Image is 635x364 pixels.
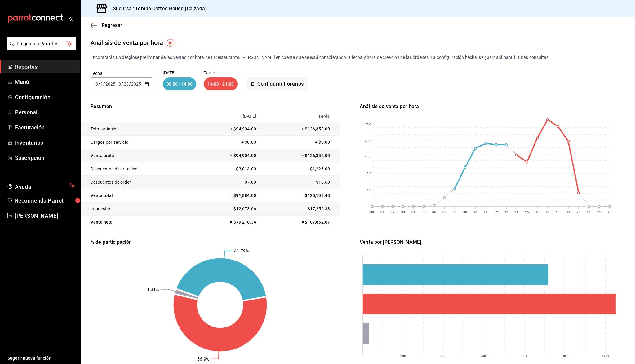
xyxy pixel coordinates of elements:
[197,122,260,136] td: + $94,904.00
[118,81,121,86] input: --
[91,38,163,47] div: Análisis de venta por hora
[367,188,371,192] text: 5K
[163,77,197,90] div: 08:00 - 14:00
[4,45,76,51] a: Pregunta a Parrot AI
[91,71,153,76] label: Fecha
[197,357,209,362] text: 56.9%
[362,354,364,358] text: 0
[81,162,197,176] td: Descuentos de artículos
[365,172,371,175] text: 10K
[260,176,340,189] td: - $18.60
[401,210,405,214] text: 03
[100,81,103,86] input: --
[442,210,446,214] text: 07
[81,122,197,136] td: Total artículos
[473,210,477,214] text: 10
[131,81,141,86] input: ----
[260,136,340,149] td: + $0.00
[15,123,75,132] span: Facturación
[197,136,260,149] td: + $0.00
[260,149,340,162] td: = $126,352.00
[102,22,122,28] span: Regresar
[411,210,415,214] text: 04
[525,210,529,214] text: 15
[197,162,260,176] td: - $3,013.00
[81,103,340,110] p: Resumen
[103,81,105,86] span: /
[556,210,560,214] text: 18
[463,210,467,214] text: 09
[81,202,197,216] td: Impuestos
[566,210,570,214] text: 19
[234,248,249,253] text: 41.79%
[602,354,610,358] text: 120K
[105,81,116,86] input: ----
[197,202,260,216] td: - $12,673.66
[441,354,447,358] text: 40K
[432,210,436,214] text: 06
[365,139,371,143] text: 20K
[260,202,340,216] td: - $17,256.33
[81,176,197,189] td: Descuentos de orden
[494,210,498,214] text: 12
[7,355,75,362] span: Sugerir nueva función
[15,93,75,101] span: Configuración
[121,81,123,86] span: /
[453,210,456,214] text: 08
[15,182,67,190] span: Ayuda
[91,22,122,28] button: Regresar
[81,149,197,162] td: Venta bruta
[204,71,238,75] p: Tarde
[91,239,350,246] div: % de participación
[95,81,98,86] input: --
[260,122,340,136] td: + $126,352.00
[17,41,67,47] span: Pregunta a Parrot AI
[15,138,75,147] span: Inventarios
[522,354,528,358] text: 80K
[260,162,340,176] td: - $1,225.00
[15,212,75,220] span: [PERSON_NAME]
[481,354,487,358] text: 60K
[535,210,539,214] text: 16
[260,189,340,202] td: = $125,108.40
[365,123,371,126] text: 25K
[204,77,238,90] div: 14:00 - 21:00
[422,210,426,214] text: 05
[81,189,197,202] td: Venta total
[597,210,601,214] text: 22
[370,210,374,214] text: 00
[123,81,129,86] input: --
[68,16,73,21] button: open_drawer_menu
[260,110,340,122] th: Tarde
[391,210,395,214] text: 02
[380,210,384,214] text: 01
[608,210,611,214] text: 23
[260,216,340,229] td: = $107,852.07
[15,63,75,71] span: Reportes
[116,81,118,86] span: -
[15,154,75,162] span: Suscripción
[577,210,580,214] text: 20
[369,205,371,208] text: 0
[504,210,508,214] text: 13
[15,78,75,86] span: Menú
[197,149,260,162] td: = $94,904.00
[360,103,619,110] div: Análisis de venta por hora
[360,239,619,246] div: Venta por [PERSON_NAME]
[484,210,487,214] text: 11
[197,216,260,229] td: = $79,210.34
[400,354,406,358] text: 20K
[81,216,197,229] td: Venta neta
[129,81,131,86] span: /
[365,156,371,159] text: 15K
[167,39,174,47] img: Tooltip marker
[147,287,159,292] text: 1.31%
[561,354,569,358] text: 100K
[546,210,549,214] text: 17
[108,5,207,12] h3: Sucursal: Tempo Coffee House (Calzada)
[98,81,100,86] span: /
[81,136,197,149] td: Cargos por servicio
[15,196,75,205] span: Recomienda Parrot
[15,108,75,116] span: Personal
